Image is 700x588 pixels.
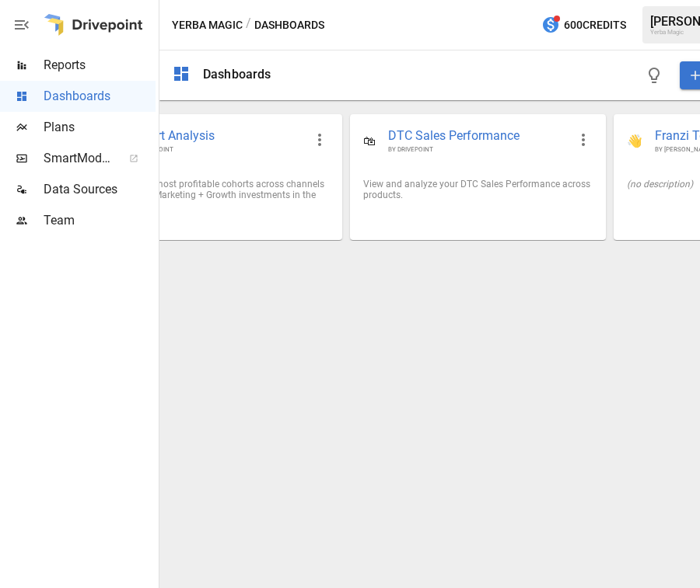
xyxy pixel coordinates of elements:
div: / [246,16,251,35]
span: Data Sources [44,180,156,199]
span: BY DRIVEPOINT [128,145,304,154]
span: Reports [44,56,156,75]
span: Plans [44,118,156,137]
div: Dashboards [203,67,271,82]
button: 600Credits [535,11,632,40]
div: 👋 [627,134,642,148]
span: BY DRIVEPOINT [388,145,567,154]
div: View and analyze your DTC Sales Performance across products. [363,179,592,200]
span: SmartModel [44,149,112,168]
button: Yerba Magic [172,16,243,35]
span: Cohort Analysis [128,127,304,145]
span: DTC Sales Performance [388,127,567,145]
span: Team [44,211,156,230]
span: 600 Credits [564,16,626,35]
span: ™ [111,147,122,166]
div: Identify your most profitable cohorts across channels to decide on Marketing + Growth investments... [100,179,329,211]
span: Dashboards [44,87,156,106]
div: 🛍 [363,134,376,148]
